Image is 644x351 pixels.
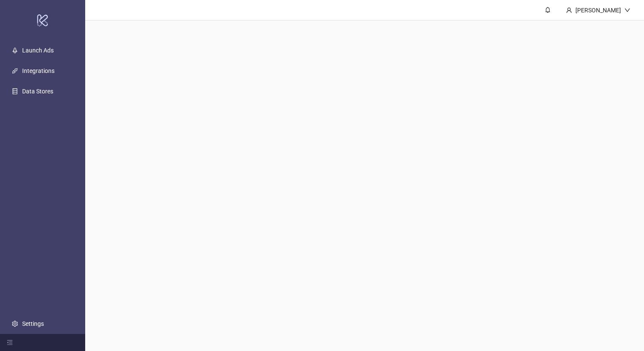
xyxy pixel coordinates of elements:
[22,67,55,74] a: Integrations
[572,6,624,15] div: [PERSON_NAME]
[22,47,54,54] a: Launch Ads
[545,7,551,13] span: bell
[624,7,630,13] span: down
[7,339,13,345] span: menu-fold
[22,88,53,95] a: Data Stores
[22,320,44,327] a: Settings
[566,7,572,13] span: user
